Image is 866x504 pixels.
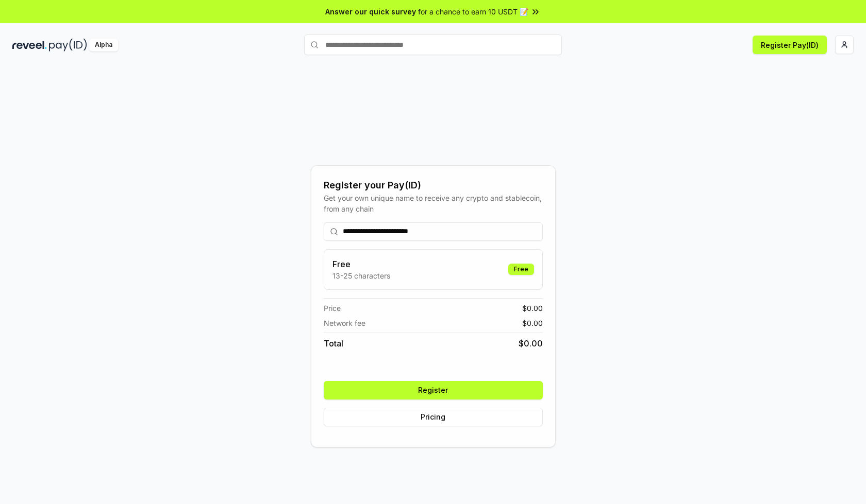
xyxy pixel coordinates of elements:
div: Register your Pay(ID) [324,178,543,193]
h3: Free [332,258,390,270]
span: Answer our quick survey [325,6,416,17]
span: Total [324,337,343,350]
span: Price [324,303,341,314]
p: 13-25 characters [332,270,390,281]
img: pay_id [49,39,87,51]
span: $ 0.00 [522,318,543,328]
button: Register [324,381,543,399]
div: Get your own unique name to receive any crypto and stablecoin, from any chain [324,193,543,214]
span: $ 0.00 [519,337,543,350]
div: Free [508,264,534,275]
span: for a chance to earn 10 USDT 📝 [418,6,528,17]
button: Register Pay(ID) [753,36,827,54]
span: $ 0.00 [522,303,543,314]
button: Pricing [324,408,543,426]
img: reveel_dark [12,39,47,51]
span: Network fee [324,318,365,328]
div: Alpha [89,39,118,51]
